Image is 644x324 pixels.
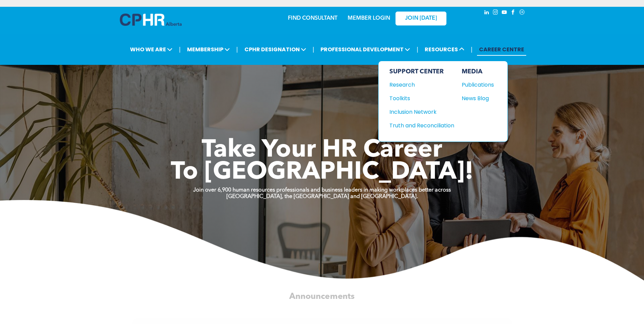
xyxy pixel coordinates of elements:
[389,80,454,89] a: Research
[226,194,418,199] strong: [GEOGRAPHIC_DATA], the [GEOGRAPHIC_DATA] and [GEOGRAPHIC_DATA].
[389,68,454,75] div: SUPPORT CENTER
[389,121,454,130] a: Truth and Reconciliation
[171,160,474,185] span: To [GEOGRAPHIC_DATA]!
[389,108,454,116] a: Inclusion Network
[462,94,491,103] div: News Blog
[510,8,517,18] a: facebook
[348,16,390,21] a: MEMBER LOGIN
[389,108,448,116] div: Inclusion Network
[462,68,494,75] div: MEDIA
[389,121,448,130] div: Truth and Reconciliation
[289,292,354,301] span: Announcements
[462,94,494,103] a: News Blog
[179,42,181,56] li: |
[389,94,448,103] div: Toolkits
[242,43,308,56] span: CPHR DESIGNATION
[389,94,454,103] a: Toolkits
[288,16,337,21] a: FIND CONSULTANT
[483,8,491,18] a: linkedin
[313,42,314,56] li: |
[236,42,238,56] li: |
[492,8,499,18] a: instagram
[185,43,232,56] span: MEMBERSHIP
[462,80,494,89] a: Publications
[471,42,473,56] li: |
[501,8,508,18] a: youtube
[477,43,526,56] a: CAREER CENTRE
[120,14,182,26] img: A blue and white logo for cp alberta
[202,138,442,163] span: Take Your HR Career
[395,12,446,25] a: JOIN [DATE]
[417,42,418,56] li: |
[128,43,174,56] span: WHO WE ARE
[318,43,412,56] span: PROFESSIONAL DEVELOPMENT
[518,8,526,18] a: Social network
[423,43,466,56] span: RESOURCES
[193,187,451,193] strong: Join over 6,900 human resources professionals and business leaders in making workplaces better ac...
[405,15,437,22] span: JOIN [DATE]
[389,80,448,89] div: Research
[462,80,491,89] div: Publications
